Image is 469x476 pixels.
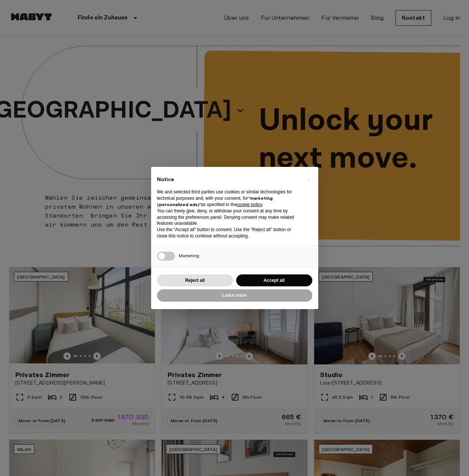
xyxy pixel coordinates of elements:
[236,274,312,287] button: Accept all
[237,202,262,207] a: cookie policy
[307,174,310,183] span: ×
[157,176,300,183] h2: Notice
[157,208,300,227] p: You can freely give, deny, or withdraw your consent at any time by accessing the preferences pane...
[157,227,300,239] p: Use the “Accept all” button to consent. Use the “Reject all” button or close this notice to conti...
[303,173,315,185] button: Close this notice
[157,195,273,207] strong: “marketing (personalized ads)”
[157,289,312,302] button: Learn more
[179,253,199,258] span: Marketing
[157,274,233,287] button: Reject all
[157,189,300,208] p: We and selected third parties use cookies or similar technologies for technical purposes and, wit...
